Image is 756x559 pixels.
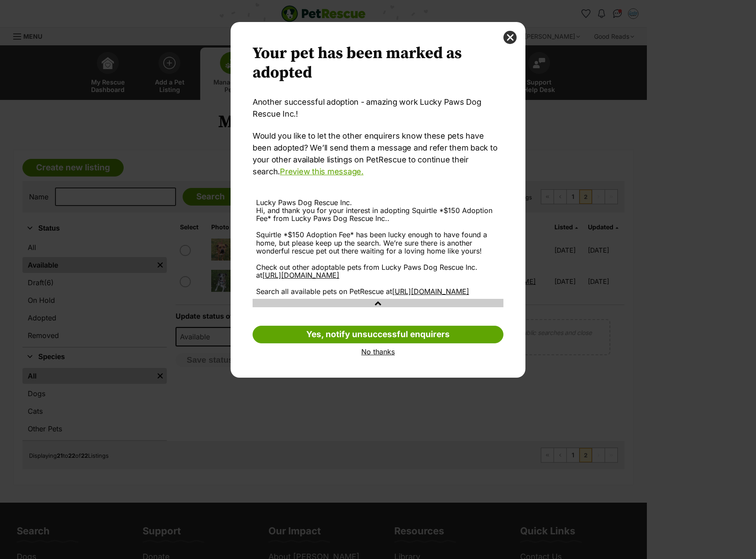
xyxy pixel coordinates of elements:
p: Another successful adoption - amazing work Lucky Paws Dog Rescue Inc.! [253,96,503,120]
h2: Your pet has been marked as adopted [253,44,503,83]
p: Would you like to let the other enquirers know these pets have been adopted? We’ll send them a me... [253,130,503,177]
div: Hi, and thank you for your interest in adopting Squirtle *$150 Adoption Fee* from Lucky Paws Dog ... [256,206,500,295]
a: [URL][DOMAIN_NAME] [262,271,339,279]
a: [URL][DOMAIN_NAME] [392,287,469,296]
a: No thanks [253,348,503,356]
button: close [503,31,517,44]
a: Preview this message. [280,167,363,176]
span: Lucky Paws Dog Rescue Inc. [256,198,352,207]
a: Yes, notify unsuccessful enquirers [253,326,503,343]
